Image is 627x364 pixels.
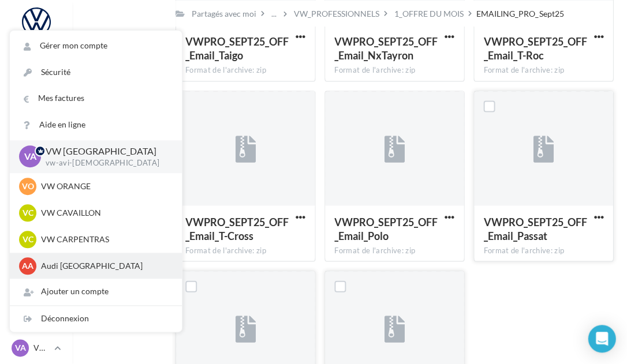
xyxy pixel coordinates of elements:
span: VO [22,181,34,192]
div: EMAILING_PRO_Sept25 [476,8,563,20]
span: VC [23,207,33,219]
span: VA [15,342,26,354]
div: Partagés avec moi [192,8,256,20]
p: VW ORANGE [41,181,168,192]
div: Format de l'archive: zip [334,65,454,76]
span: AA [22,260,33,272]
div: Format de l'archive: zip [185,65,305,76]
span: VWPRO_SEPT25_OFF_Email_Polo [334,215,438,242]
p: VW CAVAILLON [41,207,168,219]
p: VW CARPENTRAS [41,234,168,245]
span: VWPRO_SEPT25_OFF_Email_NxTayron [334,35,438,62]
a: VA VW [GEOGRAPHIC_DATA] [9,337,63,359]
div: Format de l'archive: zip [483,65,603,76]
a: Aide en ligne [10,112,182,138]
p: VW [GEOGRAPHIC_DATA] [33,342,50,354]
div: 1_OFFRE DU MOIS [394,8,464,20]
a: Mes factures [10,85,182,111]
a: Gérer mon compte [10,33,182,59]
div: Ajouter un compte [10,279,182,305]
div: VW_PROFESSIONNELS [294,8,379,20]
p: Audi [GEOGRAPHIC_DATA] [41,260,168,272]
span: VC [23,234,33,245]
span: VWPRO_SEPT25_OFF_Email_T-Cross [185,215,289,242]
a: Sécurité [10,59,182,85]
div: ... [269,6,279,22]
div: Déconnexion [10,306,182,332]
p: VW [GEOGRAPHIC_DATA] [46,145,163,158]
div: Format de l'archive: zip [185,245,305,256]
span: VWPRO_SEPT25_OFF_Email_Taigo [185,35,289,62]
div: Format de l'archive: zip [334,245,454,256]
div: Format de l'archive: zip [483,245,603,256]
p: vw-avi-[DEMOGRAPHIC_DATA] [46,158,163,168]
span: VA [24,150,36,163]
span: VWPRO_SEPT25_OFF_Email_T-Roc [483,35,587,62]
div: Open Intercom Messenger [588,325,615,352]
span: VWPRO_SEPT25_OFF_Email_Passat [483,215,587,242]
